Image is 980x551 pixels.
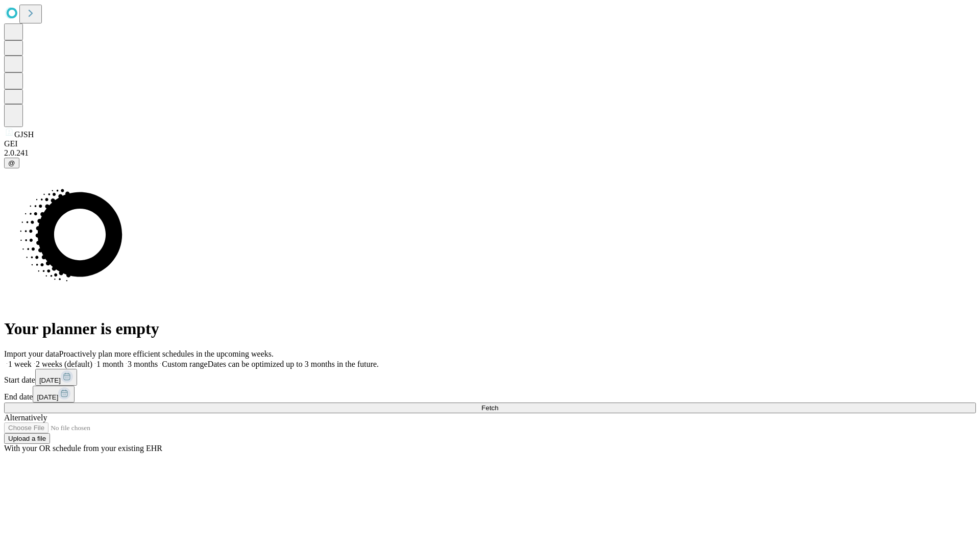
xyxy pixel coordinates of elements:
span: Fetch [481,404,498,412]
span: Alternatively [4,413,47,422]
span: Proactively plan more efficient schedules in the upcoming weeks. [59,349,274,358]
span: 1 month [96,360,124,368]
div: 2.0.241 [4,148,976,158]
span: Dates can be optimized up to 3 months in the future. [208,360,379,368]
div: GEI [4,139,976,148]
span: [DATE] [39,377,61,384]
span: 3 months [128,360,158,368]
span: GJSH [14,130,34,139]
button: [DATE] [33,386,75,403]
span: With your OR schedule from your existing EHR [4,444,162,453]
button: Fetch [4,403,976,413]
h1: Your planner is empty [4,319,976,338]
div: End date [4,386,976,403]
span: 2 weeks (default) [36,360,92,368]
div: Start date [4,369,976,386]
button: [DATE] [35,369,77,386]
span: [DATE] [37,393,58,401]
span: 1 week [8,360,32,368]
button: @ [4,158,19,168]
span: Custom range [162,360,207,368]
span: @ [8,159,15,167]
span: Import your data [4,349,59,358]
button: Upload a file [4,433,50,444]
